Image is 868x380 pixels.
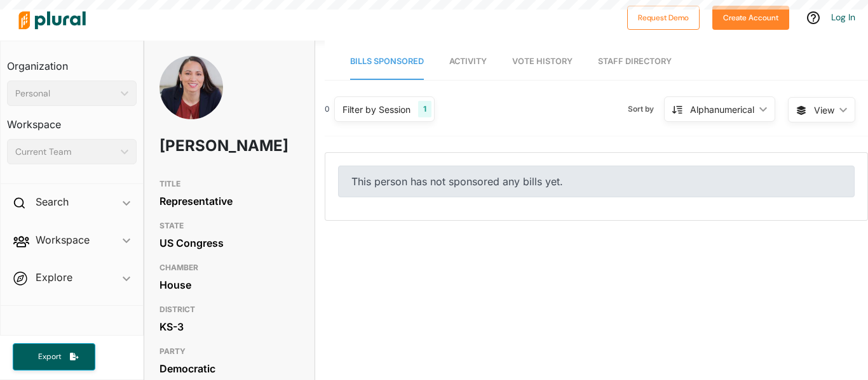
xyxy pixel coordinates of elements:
span: Sort by [628,103,664,115]
a: Log In [831,11,855,23]
div: Personal [15,87,116,100]
a: Activity [449,44,487,80]
h3: Workspace [7,106,137,134]
a: Create Account [712,10,789,23]
a: Bills Sponsored [350,44,424,80]
div: Democratic [159,359,299,378]
h3: STATE [159,218,299,233]
div: This person has not sponsored any bills yet. [338,166,855,197]
span: Bills Sponsored [350,56,424,66]
div: Alphanumerical [690,103,754,116]
h3: TITLE [159,176,299,192]
a: Vote History [512,44,573,80]
h3: Organization [7,48,137,75]
span: Activity [449,56,487,66]
a: Request Demo [627,10,700,23]
div: KS-3 [159,317,299,336]
div: 1 [418,101,431,117]
a: Staff Directory [598,44,672,80]
button: Export [13,343,95,370]
h3: DISTRICT [159,302,299,317]
div: Current Team [15,145,116,159]
img: Headshot of Sharice Davids [159,56,223,133]
span: Vote History [512,56,573,66]
h3: CHAMBER [159,260,299,275]
div: US Congress [159,233,299,252]
h1: [PERSON_NAME] [159,127,243,165]
h3: PARTY [159,344,299,359]
div: House [159,275,299,294]
span: Export [29,351,70,362]
div: 0 [325,103,330,115]
span: View [814,103,834,117]
h2: Search [36,195,69,209]
div: Representative [159,192,299,211]
button: Create Account [712,6,789,30]
div: Filter by Session [342,103,410,116]
button: Request Demo [627,6,700,30]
